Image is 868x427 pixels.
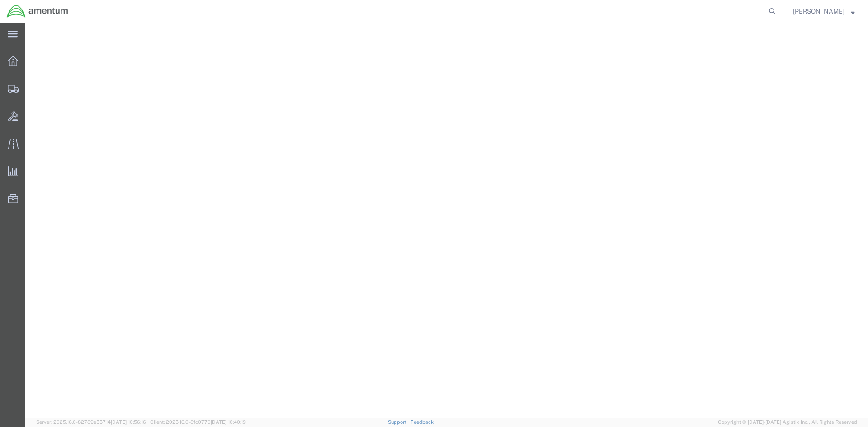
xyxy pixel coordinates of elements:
img: logo [6,5,69,18]
span: Server: 2025.16.0-82789e55714 [36,419,146,425]
a: Feedback [410,419,434,425]
span: [DATE] 10:56:16 [111,419,146,425]
span: Client: 2025.16.0-8fc0770 [150,419,246,425]
span: Jessica White [793,6,844,16]
a: Support [388,419,410,425]
iframe: FS Legacy Container [25,23,868,418]
button: [PERSON_NAME] [793,6,855,17]
span: [DATE] 10:40:19 [211,419,246,425]
span: Copyright © [DATE]-[DATE] Agistix Inc., All Rights Reserved [718,418,857,426]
